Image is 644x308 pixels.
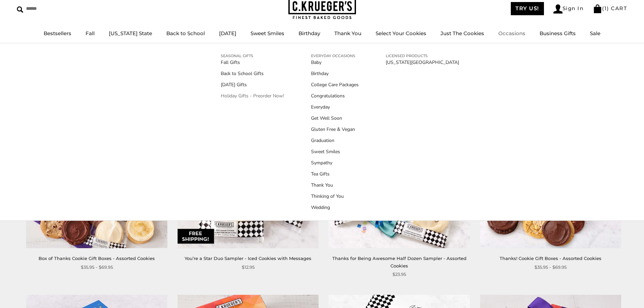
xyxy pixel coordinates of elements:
[5,282,70,303] iframe: Sign Up via Text for Offers
[311,92,359,99] a: Congratulations
[534,264,567,271] span: $35.95 - $69.95
[221,81,284,88] a: [DATE] Gifts
[440,30,484,37] a: Just The Cookies
[593,4,602,13] img: Bag
[242,264,255,271] span: $12.95
[386,53,459,59] a: LICENSED PRODUCTS
[553,4,563,14] img: Account
[39,256,155,261] a: Box of Thanks Cookie Gift Boxes - Assorted Cookies
[311,148,359,155] a: Sweet Smiles
[251,30,284,37] a: Sweet Smiles
[311,70,359,77] a: Birthday
[299,30,320,37] a: Birthday
[311,115,359,122] a: Get Well Soon
[604,5,607,11] span: 1
[221,53,284,59] a: SEASONAL GIFTS
[311,81,359,88] a: College Care Packages
[311,170,359,177] a: Tea Gifts
[219,30,236,37] a: [DATE]
[334,30,361,37] a: Thank You
[311,59,359,66] a: Baby
[311,193,359,200] a: Thinking of You
[311,159,359,166] a: Sympathy
[311,182,359,189] a: Thank You
[540,30,576,37] a: Business Gifts
[311,126,359,133] a: Gluten Free & Vegan
[221,92,284,99] a: Holiday Gifts - Preorder Now!
[332,256,467,268] a: Thanks for Being Awesome Half Dozen Sampler - Assorted Cookies
[311,53,359,59] a: EVERYDAY OCCASIONS
[86,30,95,37] a: Fall
[392,271,406,278] span: $23.95
[109,30,152,37] a: [US_STATE] State
[81,264,113,271] span: $35.95 - $69.95
[498,30,525,37] a: Occasions
[166,30,205,37] a: Back to School
[511,2,544,15] a: TRY US!
[311,103,359,111] a: Everyday
[221,70,284,77] a: Back to School Gifts
[221,59,284,66] a: Fall Gifts
[17,6,23,13] img: Search
[590,30,600,37] a: Sale
[17,3,97,14] input: Search
[386,59,459,66] a: [US_STATE][GEOGRAPHIC_DATA]
[311,204,359,211] a: Wedding
[44,30,71,37] a: Bestsellers
[500,256,601,261] a: Thanks! Cookie Gift Boxes - Assorted Cookies
[376,30,426,37] a: Select Your Cookies
[311,137,359,144] a: Graduation
[593,5,627,11] a: (1) CART
[553,4,584,14] a: Sign In
[185,256,311,261] a: You’re a Star Duo Sampler - Iced Cookies with Messages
